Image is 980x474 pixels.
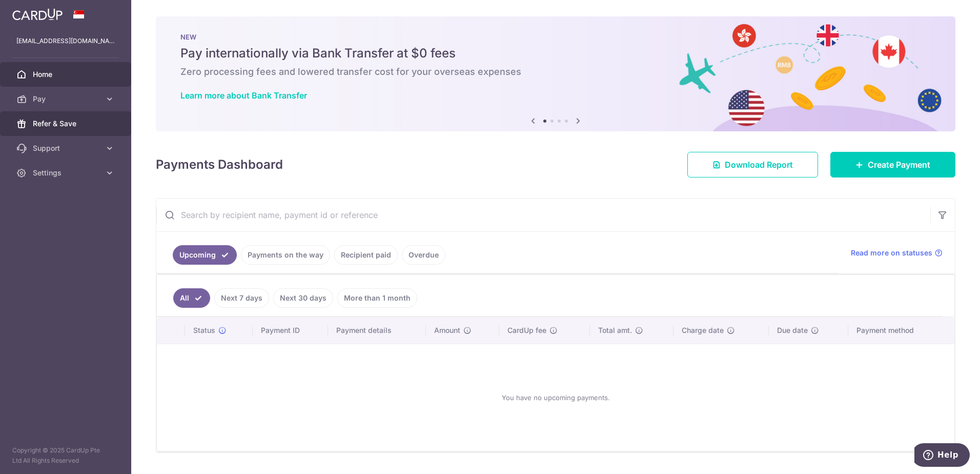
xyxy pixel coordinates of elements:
[253,317,328,344] th: Payment ID
[156,155,283,174] h4: Payments Dashboard
[507,325,546,335] span: CardUp fee
[598,325,632,335] span: Total amt.
[241,245,330,265] a: Payments on the way
[434,325,460,335] span: Amount
[156,199,930,231] input: Search by recipient name, payment id or reference
[180,45,931,62] h5: Pay internationally via Bank Transfer at $0 fees
[193,325,215,335] span: Status
[914,443,970,469] iframe: Opens a widget where you can find more information
[334,245,398,265] a: Recipient paid
[33,94,100,104] span: Pay
[851,248,943,258] a: Read more on statuses
[33,143,100,153] span: Support
[33,118,100,129] span: Refer & Save
[337,288,417,308] a: More than 1 month
[180,33,931,41] p: NEW
[180,90,307,101] a: Learn more about Bank Transfer
[173,245,237,265] a: Upcoming
[830,152,955,177] a: Create Payment
[16,36,115,46] p: [EMAIL_ADDRESS][DOMAIN_NAME]
[848,317,954,344] th: Payment method
[687,152,818,177] a: Download Report
[851,248,932,258] span: Read more on statuses
[682,325,724,335] span: Charge date
[12,8,63,21] img: CardUp
[868,159,930,171] span: Create Payment
[33,168,100,178] span: Settings
[273,288,333,308] a: Next 30 days
[169,352,942,443] div: You have no upcoming payments.
[328,317,426,344] th: Payment details
[33,69,100,80] span: Home
[180,66,931,78] h6: Zero processing fees and lowered transfer cost for your overseas expenses
[156,16,955,131] img: Bank transfer banner
[173,288,210,308] a: All
[725,159,793,171] span: Download Report
[402,245,445,265] a: Overdue
[777,325,808,335] span: Due date
[214,288,269,308] a: Next 7 days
